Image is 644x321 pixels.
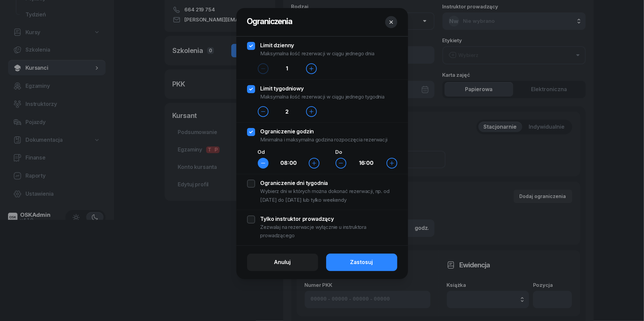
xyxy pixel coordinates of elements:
div: 08:00 [269,159,309,168]
div: Minimalna i maksymalna godzina rozpoczęcia rezerwacji [260,135,388,144]
div: Tylko instruktor prowadzący [260,215,397,223]
div: Limit tygodniowy [260,84,385,92]
div: 1 [269,64,306,73]
div: Maksymalna ilość rezerwacji w ciągu jednego tygodnia [260,92,385,101]
h2: Ograniczenia [247,16,293,28]
div: 16:00 [346,159,387,168]
div: Wybierz dni w których można dokonać rezerwacji, np. od [DATE] do [DATE] lub tylko weekendy [260,187,397,204]
div: Zastosuj [350,258,373,267]
div: Zezwalaj na rezerwacje wyłącznie u instruktora prowadzącego [260,223,397,240]
div: Ograniczenie godzin [260,127,388,135]
div: Maksymalna ilość rezerwacji w ciągu jednego dnia [260,49,374,58]
div: Limit dzienny [260,41,374,49]
div: Ograniczenie dni tygodnia [260,179,397,187]
div: 2 [269,108,306,116]
button: Zastosuj [326,254,397,271]
div: Anuluj [274,258,291,267]
button: Anuluj [247,254,318,271]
